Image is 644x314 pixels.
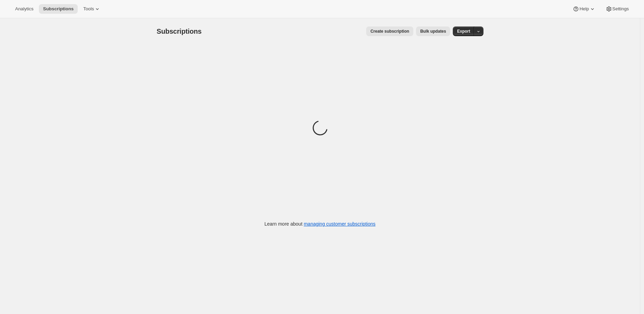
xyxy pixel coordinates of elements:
span: Subscriptions [43,6,74,12]
button: Create subscription [366,26,413,36]
span: Help [579,6,589,12]
a: managing customer subscriptions [304,221,375,227]
button: Subscriptions [39,4,78,14]
span: Tools [83,6,94,12]
button: Settings [601,4,633,14]
span: Analytics [15,6,33,12]
button: Tools [79,4,105,14]
p: Learn more about [264,220,375,227]
button: Analytics [11,4,37,14]
button: Export [453,26,474,36]
span: Export [457,29,470,34]
span: Subscriptions [157,28,202,35]
button: Bulk updates [416,26,450,36]
span: Settings [612,6,629,12]
button: Help [568,4,600,14]
span: Create subscription [370,29,409,34]
span: Bulk updates [420,29,446,34]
